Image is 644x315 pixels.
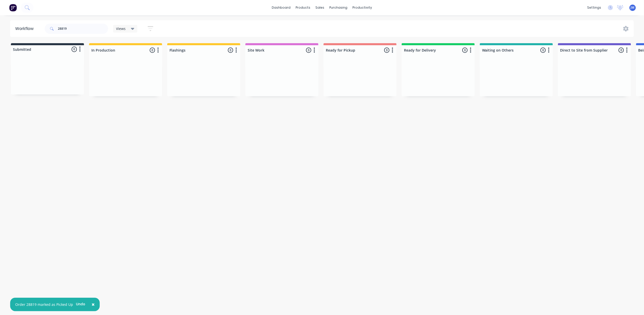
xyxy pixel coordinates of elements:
a: dashboard [269,4,293,11]
div: products [293,4,313,11]
div: purchasing [327,4,350,11]
div: settings [585,4,604,11]
div: Order 28819 marked as Picked Up [15,302,73,307]
button: Close [87,298,100,311]
div: productivity [350,4,375,11]
div: sales [313,4,327,11]
div: Workflow [15,26,36,32]
span: × [92,301,95,308]
input: Search for orders... [58,24,108,34]
span: Views [116,26,126,31]
button: Undo [73,300,88,308]
span: JM [631,5,635,10]
img: Factory [9,4,17,11]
